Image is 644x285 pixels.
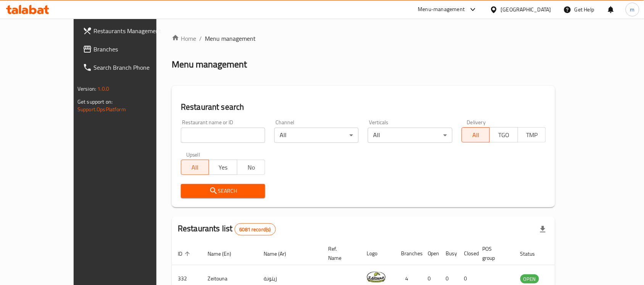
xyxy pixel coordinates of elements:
[181,160,209,175] button: All
[77,40,181,58] a: Branches
[77,22,181,40] a: Restaurants Management
[172,34,196,43] a: Home
[93,63,175,72] span: Search Branch Phone
[93,45,175,54] span: Branches
[467,120,486,125] label: Delivery
[465,130,487,141] span: All
[77,84,96,94] span: Version:
[209,160,237,175] button: Yes
[77,58,181,77] a: Search Branch Phone
[368,128,452,143] div: All
[328,244,351,263] span: Ref. Name
[493,130,515,141] span: TGO
[77,97,113,107] span: Get support on:
[422,242,440,265] th: Open
[361,242,395,265] th: Logo
[521,130,543,141] span: TMP
[172,58,247,70] h2: Menu management
[518,127,546,142] button: TMP
[240,162,262,173] span: No
[274,128,359,143] div: All
[520,275,539,283] span: OPEN
[418,5,465,14] div: Menu-management
[235,223,276,235] div: Total records count
[462,127,490,142] button: All
[186,152,200,157] label: Upsell
[264,249,296,258] span: Name (Ar)
[237,160,265,175] button: No
[489,127,518,142] button: TGO
[205,34,256,43] span: Menu management
[235,226,275,233] span: 6081 record(s)
[501,5,551,14] div: [GEOGRAPHIC_DATA]
[97,84,109,94] span: 1.0.0
[395,242,422,265] th: Branches
[212,162,234,173] span: Yes
[181,128,265,143] input: Search for restaurant name or ID..
[199,34,202,43] li: /
[184,162,206,173] span: All
[172,34,555,43] nav: breadcrumb
[630,5,635,14] span: m
[534,220,552,239] div: Export file
[178,223,276,235] h2: Restaurants list
[520,249,545,258] span: Status
[77,104,126,114] a: Support.OpsPlatform
[181,101,546,113] h2: Restaurant search
[187,186,259,196] span: Search
[178,249,192,258] span: ID
[458,242,477,265] th: Closed
[208,249,241,258] span: Name (En)
[483,244,505,263] span: POS group
[93,26,175,35] span: Restaurants Management
[440,242,458,265] th: Busy
[181,184,265,198] button: Search
[520,274,539,283] div: OPEN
